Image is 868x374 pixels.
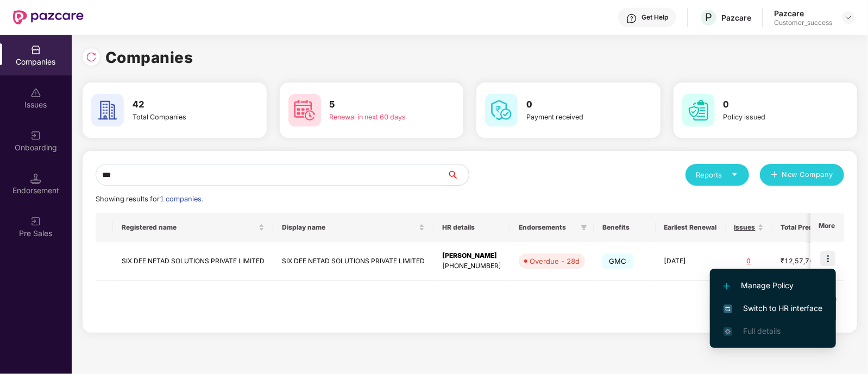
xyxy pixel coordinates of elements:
span: Display name [282,223,417,232]
div: 0 [734,256,764,267]
span: Full details [743,326,781,335]
img: svg+xml;base64,PHN2ZyB4bWxucz0iaHR0cDovL3d3dy53My5vcmcvMjAwMC9zdmciIHdpZHRoPSI2MCIgaGVpZ2h0PSI2MC... [485,94,518,126]
img: svg+xml;base64,PHN2ZyBpZD0iUmVsb2FkLTMyeDMyIiB4bWxucz0iaHR0cDovL3d3dy53My5vcmcvMjAwMC9zdmciIHdpZH... [86,52,97,62]
img: svg+xml;base64,PHN2ZyB4bWxucz0iaHR0cDovL3d3dy53My5vcmcvMjAwMC9zdmciIHdpZHRoPSIxNiIgaGVpZ2h0PSIxNi... [724,305,732,313]
img: New Pazcare Logo [13,10,84,24]
span: Showing results for [96,195,203,203]
img: svg+xml;base64,PHN2ZyB4bWxucz0iaHR0cDovL3d3dy53My5vcmcvMjAwMC9zdmciIHdpZHRoPSIxMi4yMDEiIGhlaWdodD... [724,283,730,289]
img: svg+xml;base64,PHN2ZyB4bWxucz0iaHR0cDovL3d3dy53My5vcmcvMjAwMC9zdmciIHdpZHRoPSI2MCIgaGVpZ2h0PSI2MC... [91,94,124,126]
button: plusNew Company [760,164,844,186]
div: Pazcare [721,12,751,23]
div: [PERSON_NAME] [442,251,501,261]
span: New Company [782,169,834,180]
span: GMC [602,253,633,269]
span: filter [581,224,587,231]
span: Switch to HR interface [724,302,822,314]
img: svg+xml;base64,PHN2ZyB4bWxucz0iaHR0cDovL3d3dy53My5vcmcvMjAwMC9zdmciIHdpZHRoPSI2MCIgaGVpZ2h0PSI2MC... [682,94,715,126]
img: svg+xml;base64,PHN2ZyBpZD0iSXNzdWVzX2Rpc2FibGVkIiB4bWxucz0iaHR0cDovL3d3dy53My5vcmcvMjAwMC9zdmciIH... [30,87,41,98]
span: 1 companies. [160,195,203,203]
img: svg+xml;base64,PHN2ZyB3aWR0aD0iMTQuNSIgaGVpZ2h0PSIxNC41IiB2aWV3Qm94PSIwIDAgMTYgMTYiIGZpbGw9Im5vbm... [30,173,41,184]
th: Issues [726,213,772,242]
h3: 42 [133,98,226,112]
img: svg+xml;base64,PHN2ZyB4bWxucz0iaHR0cDovL3d3dy53My5vcmcvMjAwMC9zdmciIHdpZHRoPSIxNi4zNjMiIGhlaWdodD... [724,327,732,336]
span: Total Premium [781,223,827,232]
div: Overdue - 28d [530,256,580,267]
span: Issues [734,223,756,232]
img: svg+xml;base64,PHN2ZyB3aWR0aD0iMjAiIGhlaWdodD0iMjAiIHZpZXdCb3g9IjAgMCAyMCAyMCIgZmlsbD0ibm9uZSIgeG... [30,130,41,141]
div: [PHONE_NUMBER] [442,261,501,271]
td: SIX DEE NETAD SOLUTIONS PRIVATE LIMITED [113,242,273,281]
div: Payment received [526,112,620,123]
div: Get Help [641,13,668,22]
img: icon [820,251,835,266]
td: SIX DEE NETAD SOLUTIONS PRIVATE LIMITED [273,242,433,281]
span: Registered name [122,223,256,232]
th: HR details [433,213,510,242]
img: svg+xml;base64,PHN2ZyBpZD0iRHJvcGRvd24tMzJ4MzIiIHhtbG5zPSJodHRwOi8vd3d3LnczLm9yZy8yMDAwL3N2ZyIgd2... [844,13,853,22]
th: More [810,213,844,242]
span: plus [771,171,778,180]
th: Earliest Renewal [656,213,726,242]
h3: 5 [330,98,423,112]
div: ₹12,57,763.18 [781,256,835,267]
span: filter [578,221,589,234]
img: svg+xml;base64,PHN2ZyBpZD0iSGVscC0zMngzMiIgeG1sbnM9Imh0dHA6Ly93d3cudzMub3JnLzIwMDAvc3ZnIiB3aWR0aD... [626,13,637,24]
th: Registered name [113,213,273,242]
th: Display name [273,213,433,242]
div: Total Companies [133,112,226,123]
div: Pazcare [774,8,832,18]
span: Endorsements [519,223,576,232]
img: svg+xml;base64,PHN2ZyBpZD0iQ29tcGFuaWVzIiB4bWxucz0iaHR0cDovL3d3dy53My5vcmcvMjAwMC9zdmciIHdpZHRoPS... [30,45,41,55]
h1: Companies [105,46,193,69]
button: search [446,164,469,186]
span: search [446,170,469,179]
div: Policy issued [724,112,817,123]
img: svg+xml;base64,PHN2ZyB4bWxucz0iaHR0cDovL3d3dy53My5vcmcvMjAwMC9zdmciIHdpZHRoPSI2MCIgaGVpZ2h0PSI2MC... [288,94,321,126]
h3: 0 [526,98,620,112]
th: Benefits [594,213,656,242]
div: Reports [696,169,738,180]
h3: 0 [724,98,817,112]
span: Manage Policy [724,280,822,291]
div: Customer_success [774,18,832,27]
th: Total Premium [772,213,844,242]
td: [DATE] [656,242,726,281]
div: Renewal in next 60 days [330,112,423,123]
span: caret-down [731,171,738,178]
span: P [705,11,712,24]
img: svg+xml;base64,PHN2ZyB3aWR0aD0iMjAiIGhlaWdodD0iMjAiIHZpZXdCb3g9IjAgMCAyMCAyMCIgZmlsbD0ibm9uZSIgeG... [30,216,41,227]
